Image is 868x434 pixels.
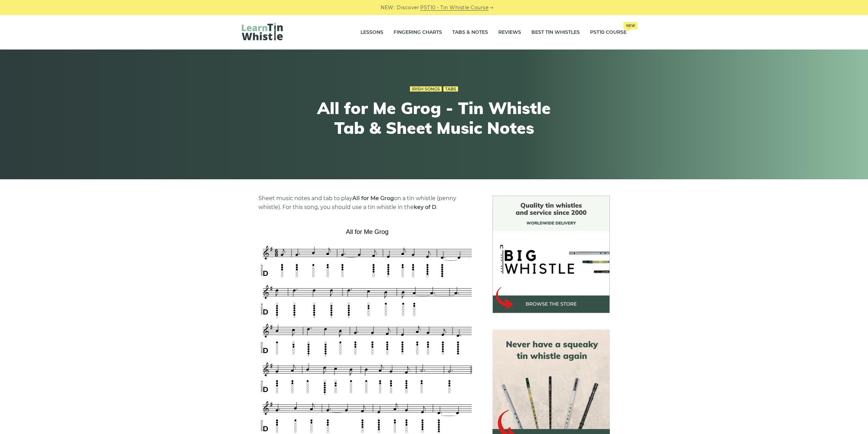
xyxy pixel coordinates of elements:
a: Tabs [443,86,458,92]
a: Best Tin Whistles [531,24,580,41]
strong: key of D [414,204,436,210]
strong: All for Me Grog [352,195,394,201]
a: Irish Songs [410,86,442,92]
a: Reviews [498,24,521,41]
a: Fingering Charts [394,24,442,41]
img: BigWhistle Tin Whistle Store [492,196,610,313]
span: New [623,22,637,29]
a: PST10 CourseNew [590,24,627,41]
img: LearnTinWhistle.com [242,23,283,40]
a: Lessons [361,24,383,41]
p: Sheet music notes and tab to play on a tin whistle (penny whistle). For this song, you should use... [259,194,476,212]
h1: All for Me Grog - Tin Whistle Tab & Sheet Music Notes [309,98,560,138]
a: Tabs & Notes [452,24,488,41]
